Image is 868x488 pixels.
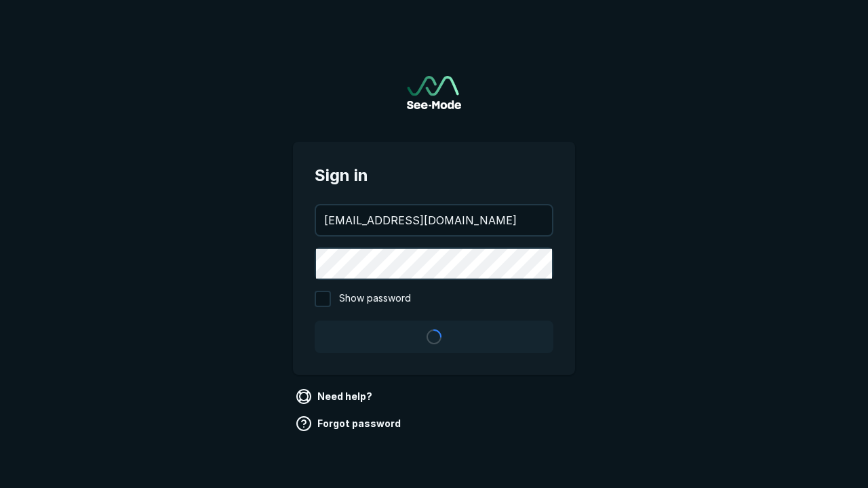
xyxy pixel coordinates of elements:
a: Need help? [293,386,378,407]
span: Show password [339,291,411,307]
span: Sign in [315,163,553,188]
input: your@email.com [316,205,552,235]
a: Go to sign in [407,76,461,109]
img: See-Mode Logo [407,76,461,109]
a: Forgot password [293,413,406,434]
